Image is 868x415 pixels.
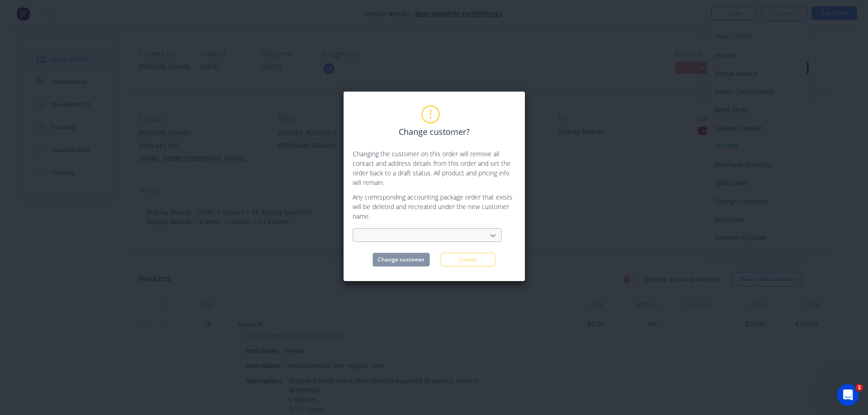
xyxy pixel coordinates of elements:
span: Change customer? [399,126,470,138]
p: Any corresponding accounting package order that exists will be deleted and recreated under the ne... [353,192,516,221]
span: 1 [856,384,863,391]
p: Changing the customer on this order will remove all contact and address details from this order a... [353,149,516,187]
button: Change customer [373,253,430,266]
iframe: Intercom live chat [837,384,859,406]
button: Cancel [441,253,495,266]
